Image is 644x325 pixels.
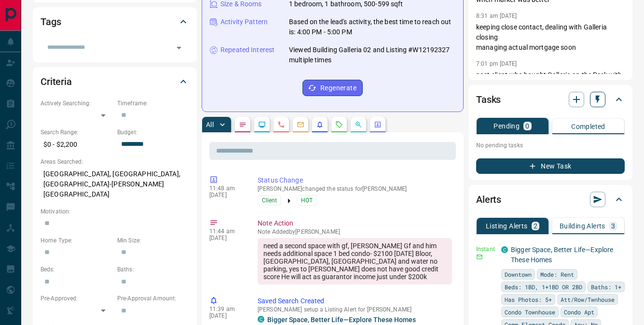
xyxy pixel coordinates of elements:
svg: Notes [239,121,247,128]
svg: Calls [277,121,285,128]
button: New Task [476,158,625,174]
svg: Email [476,254,483,260]
p: Note Action [258,218,452,228]
p: Instant [476,245,495,254]
p: [DATE] [209,235,243,241]
p: 3 [611,223,615,229]
svg: Listing Alerts [316,121,324,128]
span: Downtown [505,269,532,279]
svg: Agent Actions [374,121,382,128]
p: 11:48 am [209,185,243,192]
div: condos.ca [501,246,508,253]
p: No pending tasks [476,138,625,153]
p: [DATE] [209,312,243,319]
span: Att/Row/Twnhouse [561,295,615,304]
p: Home Type: [41,236,112,245]
p: Min Size: [117,236,189,245]
p: [PERSON_NAME] changed the status for [PERSON_NAME] [258,185,452,192]
button: Regenerate [302,80,363,96]
p: past client who bought Galleria on the Park with me [476,70,625,90]
p: [PERSON_NAME] setup a Listing Alert for [PERSON_NAME] [258,306,452,313]
span: Client [262,196,277,205]
p: $0 - $2,200 [41,137,112,153]
p: Activity Pattern [220,17,268,27]
p: Actively Searching: [41,99,112,108]
span: Baths: 1+ [591,282,621,292]
div: Tags [41,10,189,33]
svg: Requests [335,121,343,128]
p: Repeated Interest [220,45,274,55]
h2: Criteria [41,74,72,89]
a: Bigger Space, Better Life—Explore These Homes [267,316,416,324]
p: Note Added by [PERSON_NAME] [258,228,452,235]
p: 7:01 pm [DATE] [476,60,517,67]
p: Motivation: [41,207,189,216]
p: Search Range: [41,128,112,137]
p: Listing Alerts [486,223,528,229]
h2: Tags [41,14,61,29]
p: 8:31 am [DATE] [476,13,517,19]
p: Pending [493,123,520,129]
div: condos.ca [258,316,264,323]
button: Open [172,41,186,55]
div: Alerts [476,188,625,211]
span: Beds: 1BD, 1+1BD OR 2BD [505,282,582,292]
div: Criteria [41,70,189,93]
h2: Tasks [476,92,501,107]
p: 11:39 am [209,306,243,312]
span: Condo Townhouse [505,307,555,317]
span: Has Photos: 5+ [505,295,552,304]
svg: Emails [297,121,304,128]
div: need a second space with gf, [PERSON_NAME] Gf and him needs additional space 1 bed condo- $2100 [... [258,238,452,284]
svg: Lead Browsing Activity [258,121,266,128]
svg: Opportunities [355,121,362,128]
p: keeping close contact, dealing with Galleria closing managing actual mortgage soon [476,22,625,53]
p: 2 [534,223,537,229]
p: Saved Search Created [258,296,452,306]
span: HOT [301,196,313,205]
span: Condo Apt [564,307,594,317]
p: Building Alerts [560,223,605,229]
p: Based on the lead's activity, the best time to reach out is: 4:00 PM - 5:00 PM [289,17,455,37]
a: Bigger Space, Better Life—Explore These Homes [511,246,613,264]
p: Beds: [41,265,112,274]
p: [GEOGRAPHIC_DATA], [GEOGRAPHIC_DATA], [GEOGRAPHIC_DATA]-[PERSON_NAME][GEOGRAPHIC_DATA] [41,166,189,202]
p: Pre-Approval Amount: [117,294,189,303]
p: Timeframe: [117,99,189,108]
p: Baths: [117,265,189,274]
span: Mode: Rent [540,269,574,279]
p: 0 [525,123,529,129]
p: Completed [571,123,605,130]
h2: Alerts [476,192,501,207]
p: Areas Searched: [41,157,189,166]
p: 11:44 am [209,228,243,235]
p: Status Change [258,175,452,185]
p: Pre-Approved: [41,294,112,303]
div: Tasks [476,88,625,111]
p: All [206,121,214,128]
p: Viewed Building Galleria 02 and Listing #W12192327 multiple times [289,45,455,65]
p: Budget: [117,128,189,137]
p: [DATE] [209,192,243,198]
